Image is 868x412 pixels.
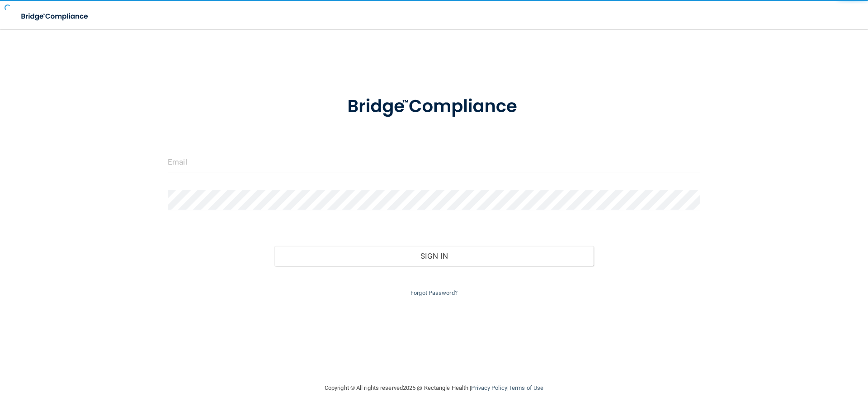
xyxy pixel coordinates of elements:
a: Forgot Password? [410,289,458,296]
div: Copyright © All rights reserved 2025 @ Rectangle Health | | [269,374,599,403]
input: Email [168,152,700,172]
img: bridge_compliance_login_screen.278c3ca4.svg [329,83,539,130]
a: Terms of Use [509,384,543,391]
a: Privacy Policy [471,384,507,391]
button: Sign In [274,246,594,266]
img: bridge_compliance_login_screen.278c3ca4.svg [14,7,97,26]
